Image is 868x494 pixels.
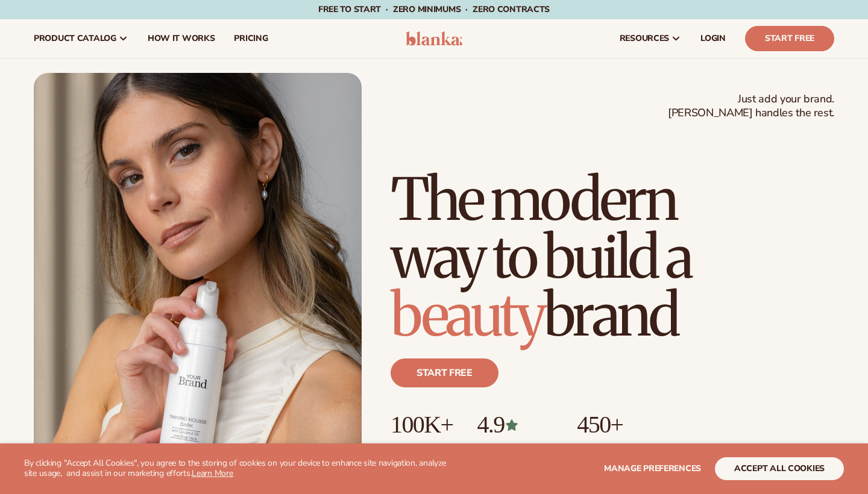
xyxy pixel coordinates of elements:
[192,467,233,479] a: Learn More
[745,26,834,51] a: Start Free
[24,458,453,479] p: By clicking "Accept All Cookies", you agree to the storing of cookies on your device to enhance s...
[604,463,701,474] span: Manage preferences
[391,411,453,438] p: 100K+
[234,34,268,43] span: pricing
[577,411,668,438] p: 450+
[34,73,362,486] img: Female holding tanning mousse.
[318,4,550,15] span: Free to start · ZERO minimums · ZERO contracts
[34,34,116,43] span: product catalog
[391,438,453,458] p: Brands built
[138,19,225,58] a: How It Works
[604,457,701,480] button: Manage preferences
[700,34,726,43] span: LOGIN
[391,279,544,351] span: beauty
[668,92,834,120] span: Just add your brand. [PERSON_NAME] handles the rest.
[391,358,498,387] a: Start free
[477,438,553,458] p: Over 400 reviews
[224,19,277,58] a: pricing
[715,457,844,480] button: accept all cookies
[391,170,834,344] h1: The modern way to build a brand
[148,34,215,43] span: How It Works
[477,411,553,438] p: 4.9
[620,34,669,43] span: resources
[610,19,691,58] a: resources
[577,438,668,458] p: High-quality products
[691,19,735,58] a: LOGIN
[406,31,463,46] img: logo
[24,19,138,58] a: product catalog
